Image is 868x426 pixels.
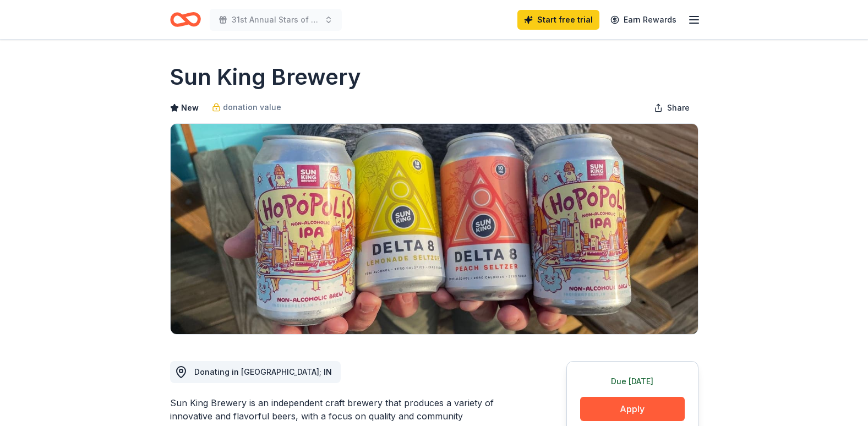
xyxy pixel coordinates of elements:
button: Apply [580,397,685,421]
span: donation value [223,101,281,114]
a: Start free trial [517,10,599,30]
a: Home [170,7,201,32]
span: Share [667,101,690,114]
span: 31st Annual Stars of Pink [MEDICAL_DATA] Survivor Fashion Show [232,13,320,26]
span: Donating in [GEOGRAPHIC_DATA]; IN [194,367,332,376]
button: 31st Annual Stars of Pink [MEDICAL_DATA] Survivor Fashion Show [210,9,342,31]
h1: Sun King Brewery [170,62,361,92]
a: donation value [212,101,281,114]
span: New [181,101,199,114]
img: Image for Sun King Brewery [171,124,698,334]
button: Share [645,97,698,119]
a: Earn Rewards [604,10,683,30]
div: Due [DATE] [580,375,685,388]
